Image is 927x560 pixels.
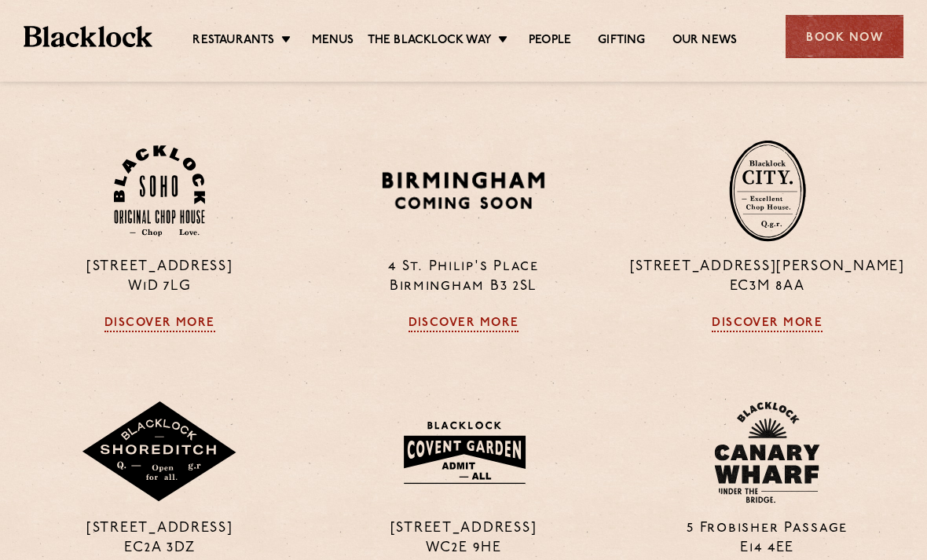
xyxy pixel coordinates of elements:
img: Shoreditch-stamp-v2-default.svg [81,401,238,503]
img: BL_Textured_Logo-footer-cropped.svg [24,26,152,48]
p: 5 Frobisher Passage E14 4EE [627,519,907,558]
img: BL_CW_Logo_Website.svg [714,401,819,503]
img: City-stamp-default.svg [729,140,806,242]
img: Soho-stamp-default.svg [114,145,205,237]
a: Discover More [104,317,215,332]
p: 4 St. Philip's Place Birmingham B3 2SL [324,258,604,297]
a: Gifting [598,33,645,49]
p: [STREET_ADDRESS] W1D 7LG [20,258,300,297]
a: Our News [672,33,738,49]
a: Discover More [409,317,519,332]
p: [STREET_ADDRESS][PERSON_NAME] EC3M 8AA [627,258,907,297]
img: BIRMINGHAM-P22_-e1747915156957.png [379,167,548,214]
a: The Blacklock Way [368,33,492,49]
a: People [529,33,571,49]
a: Restaurants [192,33,274,49]
img: BLA_1470_CoventGarden_Website_Solid.svg [388,412,540,493]
p: [STREET_ADDRESS] WC2E 9HE [324,519,604,558]
div: Book Now [786,15,903,58]
a: Menus [312,33,354,49]
p: [STREET_ADDRESS] EC2A 3DZ [20,519,300,558]
a: Discover More [712,317,823,332]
